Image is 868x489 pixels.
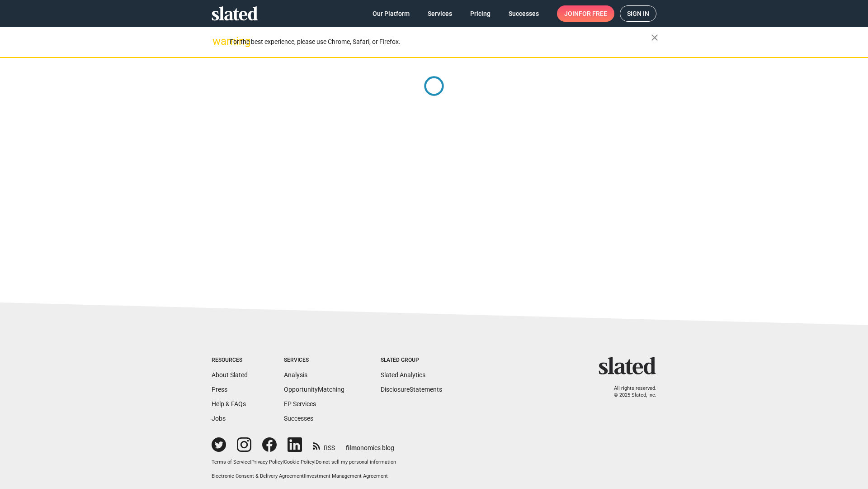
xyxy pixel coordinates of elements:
[620,5,656,22] a: Sign in
[212,415,226,422] a: Jobs
[250,459,251,465] span: |
[365,5,417,22] a: Our Platform
[212,473,304,479] a: Electronic Consent & Delivery Agreement
[501,5,546,22] a: Successes
[284,400,316,407] a: EP Services
[284,371,307,379] a: Analysis
[283,459,284,465] span: |
[212,371,248,379] a: About Slated
[284,459,314,465] a: Cookie Policy
[212,386,227,393] a: Press
[557,5,614,22] a: Joinfor free
[428,5,452,22] span: Services
[314,459,316,465] span: |
[604,385,656,398] p: All rights reserved. © 2025 Slated, Inc.
[305,473,388,479] a: Investment Management Agreement
[381,371,425,379] a: Slated Analytics
[470,5,491,22] span: Pricing
[316,459,396,466] button: Do not sell my personal information
[313,438,335,452] a: RSS
[381,357,442,364] div: Slated Group
[509,5,539,22] span: Successes
[212,36,223,47] mat-icon: warning
[579,5,607,22] span: for free
[304,473,305,479] span: |
[381,386,442,393] a: DisclosureStatements
[284,415,313,422] a: Successes
[373,5,410,22] span: Our Platform
[212,459,250,465] a: Terms of Service
[284,357,344,364] div: Services
[649,32,660,43] mat-icon: close
[346,444,357,451] span: film
[251,459,283,465] a: Privacy Policy
[284,386,344,393] a: OpportunityMatching
[420,5,459,22] a: Services
[346,436,394,452] a: filmonomics blog
[627,6,649,21] span: Sign in
[212,357,248,364] div: Resources
[230,36,651,48] div: For the best experience, please use Chrome, Safari, or Firefox.
[212,400,246,407] a: Help & FAQs
[463,5,498,22] a: Pricing
[564,5,607,22] span: Join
